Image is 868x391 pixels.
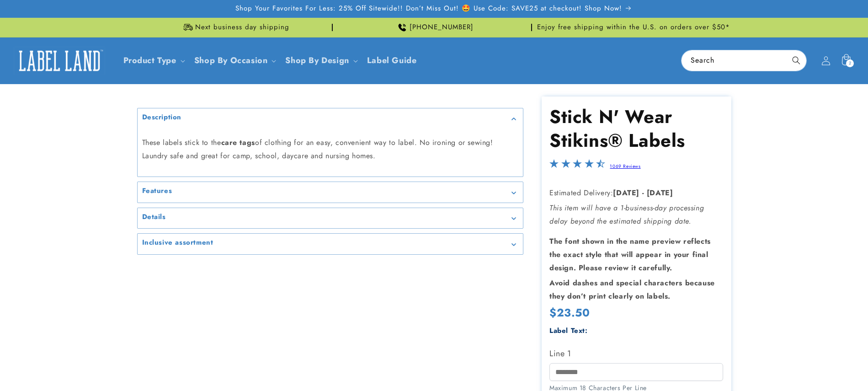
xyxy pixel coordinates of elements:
em: This item will have a 1-business-day processing delay beyond the estimated shipping date. [549,203,704,226]
p: These labels stick to the of clothing for an easy, convenient way to label. No ironing or sewing!... [142,136,518,163]
span: $23.50 [549,305,590,320]
h2: Details [142,213,166,222]
strong: Avoid dashes and special characters because they don’t print clearly on labels. [549,278,715,301]
summary: Features [138,182,523,203]
summary: Inclusive assortment [138,234,523,254]
span: Shop Your Favorites For Less: 25% Off Sitewide!! Don’t Miss Out! 🤩 Use Code: SAVE25 at checkout! ... [235,4,622,13]
h2: Description [142,113,182,122]
span: 2 [849,59,852,67]
label: Label Text: [549,326,588,336]
summary: Shop By Occasion [189,50,280,71]
div: Announcement [137,18,333,37]
span: [PHONE_NUMBER] [410,23,474,32]
h2: Inclusive assortment [142,238,213,247]
summary: Product Type [118,50,189,71]
strong: [DATE] [647,187,673,198]
span: Enjoy free shipping within the U.S. on orders over $50* [537,23,730,32]
div: Announcement [336,18,532,37]
span: Shop By Occasion [194,55,268,66]
a: Label Land [11,43,109,78]
img: Label Land [14,47,105,75]
p: Estimated Delivery: [549,187,723,200]
summary: Description [138,108,523,129]
strong: care tags [221,137,255,148]
media-gallery: Gallery Viewer [137,108,523,255]
h1: Stick N' Wear Stikins® Labels [549,105,723,152]
summary: Details [138,208,523,229]
strong: - [642,187,644,198]
a: Product Type [123,54,176,66]
a: Label Guide [362,50,422,71]
strong: The font shown in the name preview reflects the exact style that will appear in your final design... [549,236,711,273]
label: Line 1 [549,346,723,361]
summary: Shop By Design [280,50,361,71]
div: Announcement [536,18,731,37]
span: Label Guide [367,55,417,66]
a: 1069 Reviews [610,163,640,170]
strong: [DATE] [613,187,639,198]
a: Shop By Design [285,54,349,66]
span: Next business day shipping [195,23,289,32]
h2: Features [142,187,172,196]
span: 4.7-star overall rating [549,161,605,172]
button: Search [786,50,806,70]
iframe: Gorgias Floating Chat [676,348,859,382]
